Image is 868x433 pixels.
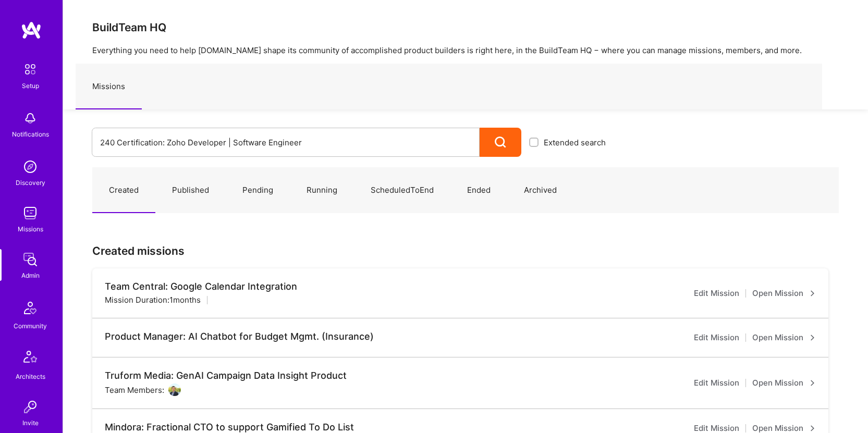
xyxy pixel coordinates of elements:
a: Ended [450,168,507,213]
a: Open Mission [752,287,816,300]
img: Invite [20,397,41,417]
img: setup [19,58,41,80]
a: Open Mission [752,331,816,344]
img: Community [18,295,43,320]
h3: BuildTeam HQ [92,21,839,34]
a: Edit Mission [694,287,739,300]
a: Created [92,168,155,213]
div: Team Central: Google Calendar Integration [105,281,297,292]
div: Mindora: Fractional CTO to support Gamified To Do List [105,422,354,433]
i: icon ArrowRight [810,425,816,431]
a: Open Mission [752,377,816,389]
img: admin teamwork [20,249,41,270]
a: Edit Mission [694,331,739,344]
div: Discovery [16,177,45,188]
i: icon ArrowRight [810,380,816,386]
img: Architects [18,346,43,371]
div: Invite [22,417,39,428]
img: teamwork [20,203,41,224]
div: Community [14,320,47,331]
div: Notifications [12,129,49,140]
a: Missions [76,64,142,109]
div: Admin [21,270,40,281]
img: User Avatar [168,383,181,396]
div: Architects [16,371,45,382]
div: Missions [18,224,43,234]
i: icon ArrowRight [810,290,816,296]
img: discovery [20,156,41,177]
i: icon Search [495,137,507,149]
h3: Created missions [92,244,839,257]
i: icon ArrowRight [810,335,816,341]
div: Mission Duration: 1 months [105,294,201,305]
img: bell [20,108,41,129]
a: ScheduledToEnd [354,168,450,213]
a: Pending [226,168,290,213]
a: Archived [507,168,573,213]
input: What type of mission are you looking for? [100,129,471,156]
a: Edit Mission [694,377,739,389]
div: Product Manager: AI Chatbot for Budget Mgmt. (Insurance) [105,331,374,342]
div: Truform Media: GenAI Campaign Data Insight Product [105,370,347,381]
p: Everything you need to help [DOMAIN_NAME] shape its community of accomplished product builders is... [92,45,839,56]
a: Running [290,168,354,213]
span: Extended search [544,137,606,148]
img: logo [21,21,42,40]
div: Team Members: [105,383,181,396]
div: Setup [22,80,39,91]
a: Published [155,168,226,213]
